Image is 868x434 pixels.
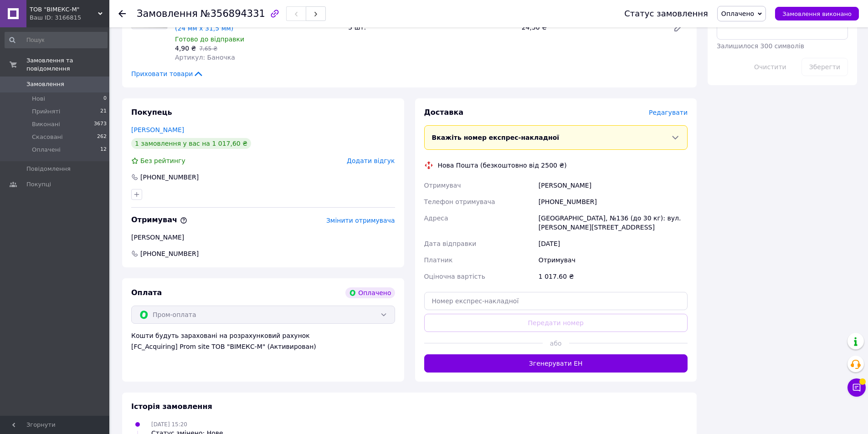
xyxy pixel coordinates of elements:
span: Змінити отримувача [326,217,395,224]
span: Оплачені [32,146,61,154]
span: Замовлення виконано [782,10,852,17]
button: Замовлення виконано [775,7,859,20]
span: Платник [424,256,453,264]
div: Нова Пошта (безкоштовно від 2500 ₴) [436,161,569,170]
span: Виконані [32,120,60,128]
span: 4,90 ₴ [175,45,196,52]
a: [PERSON_NAME] [131,126,184,133]
a: Редагувати [669,18,688,36]
span: Оплачено [721,10,754,17]
span: Історія замовлення [131,402,212,411]
div: 1 замовлення у вас на 1 017,60 ₴ [131,138,251,149]
span: Редагувати [649,109,688,116]
div: [GEOGRAPHIC_DATA], №136 (до 30 кг): вул. [PERSON_NAME][STREET_ADDRESS] [537,210,689,235]
span: Дата відправки [424,240,477,247]
div: [PERSON_NAME] [131,233,395,242]
span: Отримувач [424,182,461,189]
span: 21 [100,107,107,116]
span: 3673 [94,120,107,128]
span: 7,65 ₴ [199,46,217,52]
span: Вкажіть номер експрес-накладної [432,134,560,141]
div: [PHONE_NUMBER] [537,194,689,210]
span: Повідомлення [26,165,71,173]
span: Покупець [131,108,172,117]
span: [DATE] 15:20 [151,421,187,428]
span: Покупці [26,180,51,189]
span: Телефон отримувача [424,198,495,205]
span: Залишилося 300 символів [717,42,804,50]
div: [PHONE_NUMBER] [139,173,200,182]
button: Чат з покупцем [847,378,866,397]
div: 1 017.60 ₴ [537,268,689,285]
span: Адреса [424,214,448,222]
span: або [543,339,569,348]
span: Артикул: Баночка [175,54,235,61]
div: Повернутися назад [118,9,126,18]
span: 262 [97,133,107,141]
span: Замовлення [26,80,64,88]
span: №356894331 [200,8,265,19]
span: Додати відгук [347,157,395,164]
span: Нові [32,95,45,103]
span: Замовлення та повідомлення [26,56,109,73]
div: Отримувач [537,252,689,268]
span: Готово до відправки [175,36,244,43]
div: Кошти будуть зараховані на розрахунковий рахунок [131,331,395,351]
span: [PHONE_NUMBER] [139,249,200,258]
span: ТОВ "ВІМЕКС-М" [30,5,98,14]
span: Отримувач [131,215,187,224]
div: Статус замовлення [624,9,708,18]
div: 5 шт. [344,21,518,34]
span: Оплата [131,288,162,297]
div: 24,50 ₴ [518,21,666,34]
div: [FC_Acquiring] Prom site ТОВ "ВІМЕКС-М" (Активирован) [131,342,395,351]
span: Без рейтингу [140,157,185,164]
span: Доставка [424,108,464,117]
input: Пошук [5,32,108,48]
div: [PERSON_NAME] [537,177,689,194]
span: Скасовані [32,133,63,141]
span: 0 [103,95,107,103]
input: Номер експрес-накладної [424,292,688,310]
span: Замовлення [137,8,198,19]
button: Згенерувати ЕН [424,354,688,373]
div: Ваш ID: 3166815 [30,14,109,22]
div: Оплачено [345,287,395,298]
span: Оціночна вартість [424,273,485,280]
div: [DATE] [537,235,689,252]
span: Приховати товари [131,69,204,78]
span: Прийняті [32,107,60,116]
span: 12 [100,146,107,154]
